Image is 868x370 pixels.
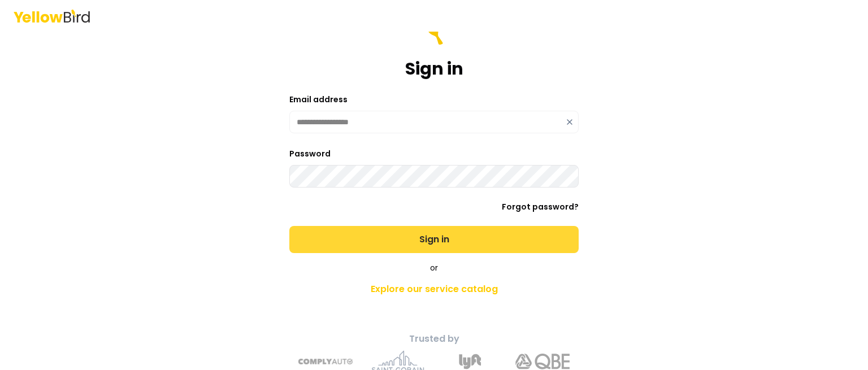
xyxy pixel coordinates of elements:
button: Sign in [289,226,579,253]
h1: Sign in [405,59,463,79]
label: Email address [289,94,348,105]
label: Password [289,148,331,159]
p: Trusted by [235,332,633,346]
a: Forgot password? [502,201,579,212]
span: or [430,262,438,273]
a: Explore our service catalog [235,278,633,301]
